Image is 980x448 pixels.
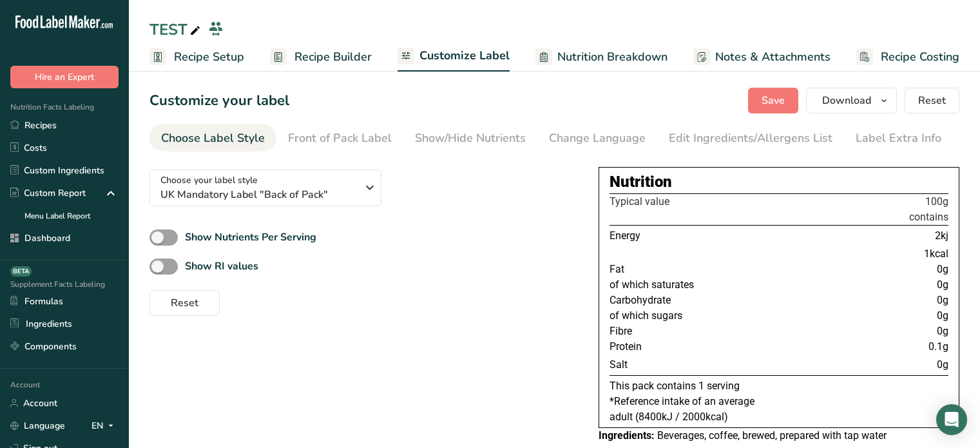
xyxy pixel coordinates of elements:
div: Show/Hide Nutrients [415,130,526,147]
span: Beverages, coffee, brewed, prepared with tap water [657,429,887,442]
button: Reset [149,290,220,316]
div: Edit Ingredients/Allergens List [669,130,832,147]
p: This pack contains 1 serving [610,378,948,394]
td: of which saturates [610,277,698,293]
span: Download [822,93,871,108]
a: Customize Label [398,41,510,72]
div: Choose Label Style [161,130,265,147]
span: Nutrition Breakdown [557,48,668,66]
span: UK Mandatory Label "Back of Pack" [160,187,357,202]
span: Save [762,93,785,108]
td: of which sugars [610,308,698,324]
div: Label Extra Info [856,130,941,147]
button: Save [748,88,798,113]
span: Recipe Builder [294,48,372,66]
th: Typical value [610,194,698,226]
th: 100g contains [698,194,948,226]
td: Energy [610,226,698,247]
span: Reset [171,295,198,311]
div: BETA [10,266,32,277]
button: Hire an Expert [10,66,119,88]
div: EN [91,418,119,434]
button: Reset [905,88,959,113]
td: Fibre [610,324,698,339]
span: Notes & Attachments [715,48,831,66]
button: Choose your label style UK Mandatory Label "Back of Pack" [149,170,381,206]
span: 0g [937,278,948,291]
span: 0g [937,309,948,322]
b: Show RI values [185,259,258,273]
a: Recipe Builder [270,43,372,72]
span: Choose your label style [160,173,258,187]
td: Protein [610,339,698,355]
a: Nutrition Breakdown [535,43,668,72]
div: Front of Pack Label [288,130,392,147]
h1: Customize your label [149,90,289,112]
span: 0g [937,294,948,306]
a: Notes & Attachments [693,43,831,72]
div: Change Language [549,130,646,147]
span: 0g [937,325,948,337]
span: *Reference intake of an average adult (8400kJ / 2000kcal) [610,395,754,423]
b: Show Nutrients Per Serving [185,230,316,244]
div: Open Intercom Messenger [936,404,967,435]
span: 0.1g [928,340,948,353]
a: Recipe Costing [856,43,959,72]
span: 2kj [935,229,948,242]
div: Nutrition [610,170,948,193]
span: Recipe Setup [174,48,244,66]
span: Reset [918,93,946,108]
a: Language [10,414,65,437]
td: Salt [610,355,698,376]
td: Fat [610,262,698,277]
a: Recipe Setup [149,43,244,72]
span: 0g [937,358,948,371]
div: Custom Report [10,186,86,200]
span: Ingredients: [599,429,655,442]
button: Download [806,88,897,113]
span: 0g [937,263,948,275]
span: Customize Label [419,47,510,64]
span: 1kcal [924,248,948,260]
td: Carbohydrate [610,293,698,308]
div: TEST [149,18,203,41]
span: Recipe Costing [881,48,959,66]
